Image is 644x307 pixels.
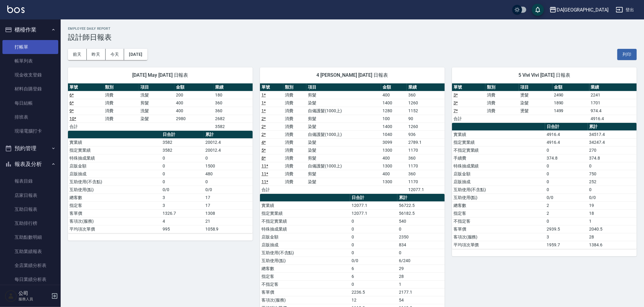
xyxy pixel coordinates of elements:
[161,138,204,146] td: 3582
[545,138,588,146] td: 4916.4
[588,178,637,186] td: 252
[350,288,397,296] td: 2236.5
[452,83,485,91] th: 單號
[407,146,445,154] td: 1170
[588,201,637,209] td: 19
[381,170,407,178] td: 400
[306,91,381,99] td: 剪髮
[214,123,253,130] td: 3582
[68,194,161,201] td: 總客數
[397,257,445,265] td: 6/240
[204,146,253,154] td: 20012.4
[407,91,445,99] td: 360
[260,241,350,249] td: 店販抽成
[267,72,437,78] span: 4 [PERSON_NAME] [DATE] 日報表
[397,194,445,202] th: 累計
[589,115,637,123] td: 4916.4
[381,178,407,186] td: 1300
[68,170,161,178] td: 店販抽成
[557,6,609,14] div: DA[GEOGRAPHIC_DATA]
[283,178,307,186] td: 消費
[2,68,58,82] a: 現金收支登錄
[87,49,106,60] button: 昨天
[306,123,381,130] td: 染髮
[306,170,381,178] td: 剪髮
[350,265,397,272] td: 6
[124,49,147,60] button: [DATE]
[204,186,253,194] td: 0/0
[452,178,545,186] td: 店販抽成
[588,241,637,249] td: 1384.6
[68,49,87,60] button: 前天
[588,225,637,233] td: 2040.5
[161,170,204,178] td: 0
[174,83,214,91] th: 金額
[260,83,283,91] th: 單號
[407,115,445,123] td: 90
[283,130,307,138] td: 消費
[283,146,307,154] td: 消費
[407,170,445,178] td: 360
[19,290,49,296] h5: 公司
[75,72,245,78] span: [DATE] May [DATE] 日報表
[397,209,445,217] td: 56182.5
[2,272,58,286] a: 每日業績分析表
[452,130,545,138] td: 實業績
[381,107,407,115] td: 1280
[350,225,397,233] td: 0
[161,217,204,225] td: 4
[381,99,407,107] td: 1400
[214,107,253,115] td: 360
[397,217,445,225] td: 540
[350,249,397,257] td: 0
[452,201,545,209] td: 總客數
[350,296,397,304] td: 12
[381,83,407,91] th: 金額
[2,230,58,244] a: 互助點數明細
[306,154,381,162] td: 剪髮
[68,154,161,162] td: 特殊抽成業績
[2,156,58,172] button: 報表及分析
[2,245,58,258] a: 互助業績報表
[350,257,397,265] td: 0/0
[283,154,307,162] td: 消費
[283,99,307,107] td: 消費
[552,83,589,91] th: 金額
[283,107,307,115] td: 消費
[260,209,350,217] td: 指定實業績
[397,280,445,288] td: 1
[452,225,545,233] td: 客單價
[589,99,637,107] td: 1701
[7,5,25,13] img: Logo
[68,27,637,31] h2: Employee Daily Report
[2,110,58,124] a: 排班表
[350,201,397,209] td: 12077.1
[552,99,589,107] td: 1890
[397,249,445,257] td: 0
[260,225,350,233] td: 特殊抽成業績
[545,209,588,217] td: 2
[260,233,350,241] td: 店販金額
[139,83,174,91] th: 項目
[204,131,253,139] th: 累計
[204,138,253,146] td: 20012.4
[161,162,204,170] td: 0
[545,170,588,178] td: 0
[174,107,214,115] td: 400
[161,194,204,201] td: 3
[161,186,204,194] td: 0/0
[68,138,161,146] td: 實業績
[306,178,381,186] td: 染髮
[68,146,161,154] td: 指定實業績
[588,123,637,131] th: 累計
[350,241,397,249] td: 0
[68,186,161,194] td: 互助使用(點)
[260,186,283,194] td: 合計
[350,233,397,241] td: 0
[588,146,637,154] td: 270
[452,123,637,249] table: a dense table
[381,91,407,99] td: 400
[19,296,49,302] p: 服務人員
[407,154,445,162] td: 360
[174,99,214,107] td: 400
